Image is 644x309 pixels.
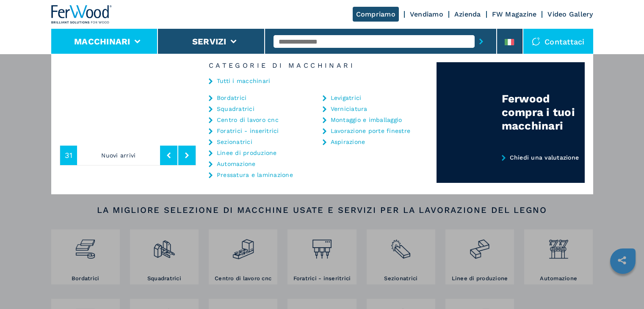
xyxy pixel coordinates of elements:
a: Automazione [217,161,256,167]
div: Ferwood compra i tuoi macchinari [502,92,585,132]
a: Vendiamo [410,10,443,18]
span: 31 [65,152,73,159]
a: Levigatrici [331,95,362,101]
img: Ferwood [51,5,112,24]
a: Azienda [454,10,481,18]
a: Aspirazione [331,139,365,145]
a: Squadratrici [217,106,254,112]
a: Linee di produzione [217,150,277,156]
a: Verniciatura [331,106,368,112]
a: Lavorazione porte finestre [331,128,411,134]
a: Bordatrici [217,95,247,101]
a: Pressatura e laminazione [217,172,293,178]
a: Sezionatrici [217,139,252,145]
button: Servizi [192,36,227,47]
a: Video Gallery [547,10,593,18]
h6: Categorie di Macchinari [196,62,437,69]
a: Foratrici - inseritrici [217,128,279,134]
div: Contattaci [523,29,593,54]
button: submit-button [475,32,488,51]
a: Montaggio e imballaggio [331,117,402,123]
a: Compriamo [353,7,399,22]
a: FW Magazine [492,10,537,18]
button: Macchinari [74,36,130,47]
img: Contattaci [532,37,540,46]
a: Centro di lavoro cnc [217,117,279,123]
a: Tutti i macchinari [217,78,271,84]
a: Chiedi una valutazione [437,154,585,183]
p: Nuovi arrivi [77,146,160,165]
